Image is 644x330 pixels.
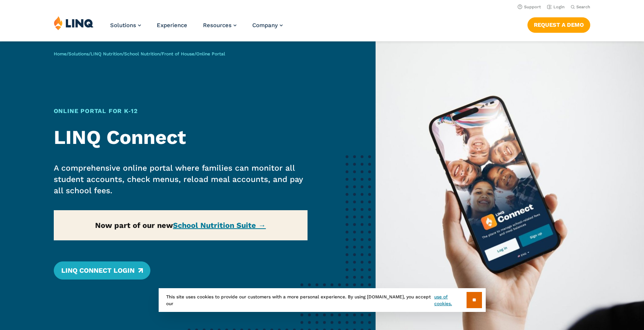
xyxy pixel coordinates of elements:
[54,51,225,57] span: / / / / /
[518,5,541,9] a: Support
[527,17,590,32] a: Request a Demo
[159,288,486,312] div: This site uses cookies to provide our customers with a more personal experience. By using [DOMAIN...
[54,162,308,196] p: A comprehensive online portal where families can monitor all student accounts, check menus, reloa...
[571,4,590,10] button: Open Search Bar
[203,22,232,29] span: Resources
[54,107,308,116] h1: Online Portal for K‑12
[196,51,225,57] span: Online Portal
[54,16,94,30] img: LINQ | K‑12 Software
[95,221,266,230] strong: Now part of our new
[203,22,236,29] a: Resources
[54,261,150,280] a: LINQ Connect Login
[110,16,283,41] nav: Primary Navigation
[252,22,278,29] span: Company
[54,126,186,149] strong: LINQ Connect
[576,5,590,9] span: Search
[54,51,67,57] a: Home
[173,221,266,230] a: School Nutrition Suite →
[434,293,466,307] a: use of cookies.
[124,51,160,57] a: School Nutrition
[252,22,283,29] a: Company
[91,51,122,57] a: LINQ Nutrition
[110,22,141,29] a: Solutions
[547,5,565,9] a: Login
[68,51,89,57] a: Solutions
[162,51,194,57] a: Front of House
[110,22,136,29] span: Solutions
[157,22,187,29] a: Experience
[527,16,590,32] nav: Button Navigation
